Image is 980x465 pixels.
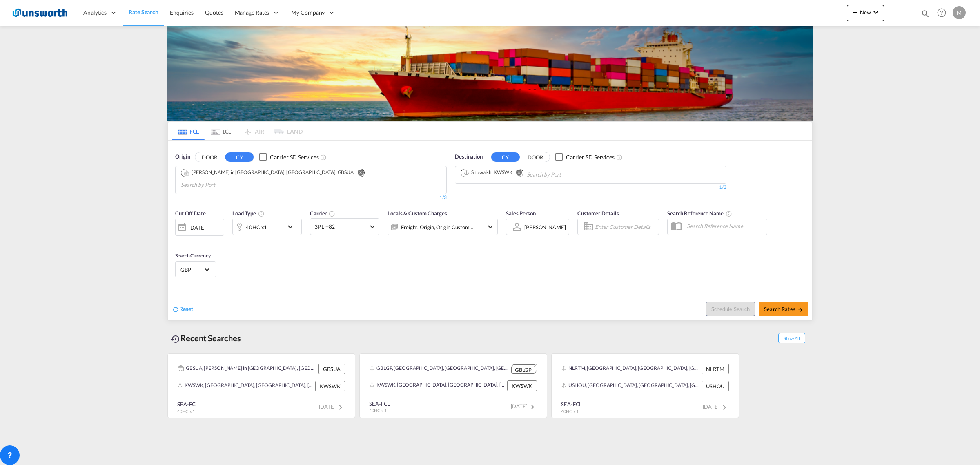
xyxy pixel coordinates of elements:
div: KWSWK, Shuwaikh, Kuwait, Middle East, Middle East [178,381,313,391]
button: DOOR [521,152,550,162]
md-chips-wrap: Chips container. Use arrow keys to select chips. [180,166,442,192]
div: Shuwaikh, KWSWK [463,169,512,176]
div: SEA-FCL [561,400,582,408]
md-icon: icon-chevron-down [871,7,881,17]
recent-search-card: GBSUA, [PERSON_NAME] in [GEOGRAPHIC_DATA], [GEOGRAPHIC_DATA], [GEOGRAPHIC_DATA], [GEOGRAPHIC_DATA... [167,353,355,418]
span: Sales Person [506,210,536,217]
button: CY [491,152,520,162]
div: 40HC x1 [246,221,267,233]
md-select: Sales Person: Monica Nam [523,221,567,233]
span: 40HC x 1 [369,408,387,413]
md-icon: Your search will be saved by the below given name [726,210,732,217]
span: Carrier [310,210,335,217]
div: KWSWK [507,380,537,391]
span: Reset [179,305,193,312]
span: Load Type [232,210,265,217]
div: icon-refreshReset [172,305,193,314]
div: [PERSON_NAME] [524,224,566,230]
md-icon: icon-plus 400-fg [850,7,860,17]
div: 1/3 [175,194,447,201]
div: KWSWK [315,381,345,391]
span: Rate Search [129,9,158,16]
md-tab-item: FCL [172,122,205,140]
div: NLRTM, Rotterdam, Netherlands, Western Europe, Europe [561,364,699,374]
div: [DATE] [175,219,224,236]
span: Help [935,6,949,20]
div: GBSUA, Sutton in Ashfield, NTT, United Kingdom, GB & Ireland, Europe [178,364,316,374]
div: Press delete to remove this chip. [184,169,355,176]
md-icon: icon-magnify [921,9,930,18]
button: Search Ratesicon-arrow-right [759,302,808,316]
div: Freight Origin Origin Custom Destination Destination Custom Factory Stuffing [401,221,475,233]
button: Remove [511,169,523,177]
md-datepicker: Select [175,235,181,246]
span: Manage Rates [235,9,269,17]
span: Quotes [205,9,223,16]
div: SEA-FCL [177,400,198,408]
md-checkbox: Checkbox No Ink [555,153,615,161]
div: [DATE] [189,224,205,231]
div: SEA-FCL [369,400,390,407]
div: Help [935,6,953,20]
div: Sutton in Ashfield, NTT, GBSUA [184,169,354,176]
span: GBP [180,266,203,273]
div: icon-magnify [921,9,930,21]
span: Customer Details [577,210,619,217]
div: GBLGP [511,366,535,374]
md-icon: icon-chevron-right [528,402,537,412]
md-icon: icon-chevron-down [486,222,495,232]
span: Search Currency [175,253,211,259]
div: Press delete to remove this chip. [463,169,514,176]
md-icon: icon-chevron-right [719,402,729,412]
md-icon: Unchecked: Search for CY (Container Yard) services for all selected carriers.Checked : Search for... [616,154,623,161]
div: USHOU [702,381,729,391]
span: [DATE] [319,403,345,410]
md-icon: Unchecked: Search for CY (Container Yard) services for all selected carriers.Checked : Search for... [320,154,327,161]
div: USHOU, Houston, TX, United States, North America, Americas [561,381,699,391]
span: Search Rates [764,306,803,312]
button: DOOR [195,152,224,162]
md-icon: icon-chevron-right [336,402,345,412]
span: Analytics [83,9,107,17]
button: Remove [352,169,364,177]
recent-search-card: GBLGP, [GEOGRAPHIC_DATA], [GEOGRAPHIC_DATA], [GEOGRAPHIC_DATA] & [GEOGRAPHIC_DATA], [GEOGRAPHIC_D... [359,353,547,418]
span: [DATE] [703,403,729,410]
md-icon: icon-chevron-down [285,222,299,232]
md-pagination-wrapper: Use the left and right arrow keys to navigate between tabs [172,122,303,140]
button: Note: By default Schedule search will only considerorigin ports, destination ports and cut off da... [706,302,755,316]
input: Enter Customer Details [595,221,656,233]
md-chips-wrap: Chips container. Use arrow keys to select chips. [459,166,608,181]
span: 3PL +82 [314,223,367,231]
img: 3748d800213711f08852f18dcb6d8936.jpg [12,4,67,22]
span: 40HC x 1 [561,409,579,414]
span: [DATE] [511,403,537,409]
span: Show All [778,333,805,343]
md-icon: icon-refresh [172,306,179,313]
md-icon: icon-arrow-right [797,307,803,313]
input: Chips input. [181,179,258,192]
md-icon: icon-backup-restore [171,334,180,344]
span: 40HC x 1 [177,409,195,414]
md-select: Select Currency: £ GBPUnited Kingdom Pound [180,264,212,275]
md-tab-item: LCL [205,122,237,140]
button: CY [225,152,254,162]
span: Enquiries [170,9,194,16]
span: Cut Off Date [175,210,206,217]
span: Destination [455,153,483,161]
img: LCL+%26+FCL+BACKGROUND.png [167,26,813,121]
span: My Company [291,9,325,17]
span: Search Reference Name [667,210,732,217]
button: icon-plus 400-fgNewicon-chevron-down [847,5,884,21]
span: New [850,9,881,16]
input: Search Reference Name [683,220,767,232]
span: Origin [175,153,190,161]
div: NLRTM [702,364,729,374]
div: Recent Searches [167,329,244,347]
div: KWSWK, Shuwaikh, Kuwait, Middle East, Middle East [370,380,505,391]
md-icon: icon-information-outline [258,210,265,217]
div: OriginDOOR CY Checkbox No InkUnchecked: Search for CY (Container Yard) services for all selected ... [168,141,812,320]
div: Freight Origin Origin Custom Destination Destination Custom Factory Stuffingicon-chevron-down [388,219,498,235]
recent-search-card: NLRTM, [GEOGRAPHIC_DATA], [GEOGRAPHIC_DATA], [GEOGRAPHIC_DATA], [GEOGRAPHIC_DATA] NLRTMUSHOU, [GE... [551,353,739,418]
div: 40HC x1icon-chevron-down [232,219,302,235]
input: Chips input. [527,168,604,181]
